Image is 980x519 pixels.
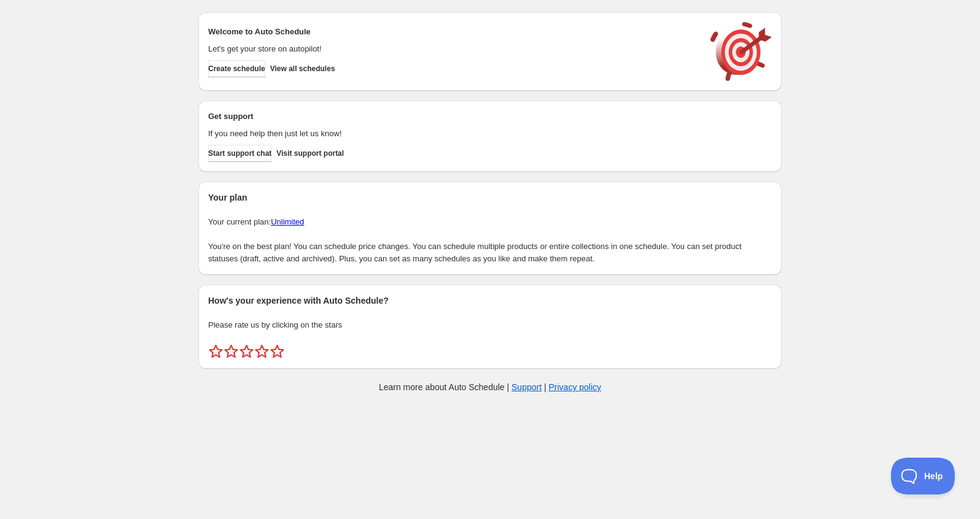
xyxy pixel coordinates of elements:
button: View all schedules [270,60,335,77]
h2: Welcome to Auto Schedule [208,26,698,38]
p: Let's get your store on autopilot! [208,43,698,55]
span: View all schedules [270,64,335,74]
p: Learn more about Auto Schedule | | [379,381,601,393]
span: Visit support portal [276,148,344,158]
span: Start support chat [208,148,271,158]
a: Start support chat [208,145,271,162]
h2: Your plan [208,191,772,204]
h2: How's your experience with Auto Schedule? [208,294,772,307]
h2: Get support [208,110,698,123]
p: Please rate us by clicking on the stars [208,319,772,331]
p: If you need help then just let us know! [208,128,698,140]
a: Support [511,382,542,392]
a: Privacy policy [549,382,602,392]
a: Unlimited [271,217,304,226]
a: Visit support portal [276,145,344,162]
span: Create schedule [208,64,265,74]
p: Your current plan: [208,216,772,228]
button: Create schedule [208,60,265,77]
p: You're on the best plan! You can schedule price changes. You can schedule multiple products or en... [208,240,772,265]
iframe: Toggle Customer Support [891,458,955,494]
